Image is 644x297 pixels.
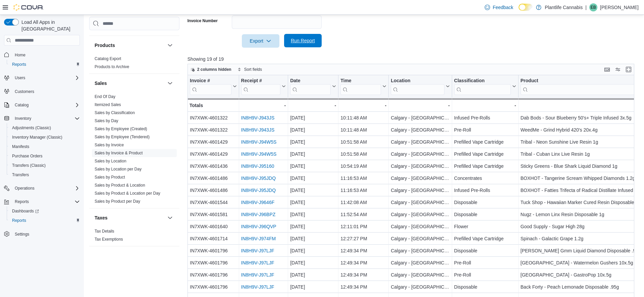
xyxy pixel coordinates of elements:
[241,127,274,133] a: IN8H9V-J943JS
[95,237,123,242] span: Tax Exemptions
[241,224,276,229] a: IN8H9V-J96QVP
[1,229,83,239] button: Settings
[454,235,516,243] div: Prefilled Vape Cartridge
[9,207,42,215] a: Dashboards
[95,199,140,204] a: Sales by Product per Day
[9,133,80,141] span: Inventory Manager (Classic)
[241,188,275,193] a: IN8H9V-J95JDQ
[190,247,237,255] div: IN7XWK-4601796
[1,87,83,96] button: Customers
[391,222,450,231] div: Calgary - [GEOGRAPHIC_DATA]
[340,247,386,255] div: 12:49:34 PM
[95,94,115,99] a: End Of Day
[95,175,125,180] span: Sales by Product
[391,210,450,218] div: Calgary - [GEOGRAPHIC_DATA]
[95,127,147,131] a: Sales by Employee (Created)
[89,227,179,246] div: Taxes
[241,272,274,278] a: IN8H9V-J97LJF
[9,60,29,68] a: Reports
[391,198,450,206] div: Calgary - [GEOGRAPHIC_DATA]
[454,186,516,194] div: Infused Pre-Rolls
[454,283,516,291] div: Disposable
[12,198,80,206] span: Reports
[340,198,386,206] div: 11:42:08 AM
[340,186,386,194] div: 11:16:53 AM
[454,162,516,170] div: Prefilled Vape Cartridge
[591,3,596,11] span: EB
[95,102,121,107] a: Itemized Sales
[95,80,165,87] button: Sales
[241,78,280,95] div: Receipt # URL
[95,158,126,164] span: Sales by Location
[7,60,83,69] button: Reports
[12,101,31,109] button: Catalog
[95,143,124,147] a: Sales by Invoice
[391,114,450,122] div: Calgary - [GEOGRAPHIC_DATA]
[12,88,37,96] a: Customers
[9,60,80,68] span: Reports
[340,101,386,109] div: -
[241,236,275,241] a: IN8H9V-J974FM
[12,184,37,192] button: Operations
[340,235,386,243] div: 12:27:27 PM
[190,126,237,134] div: IN7XWK-4601322
[454,271,516,279] div: Pre-Roll
[614,65,622,73] button: Display options
[12,172,29,178] span: Transfers
[1,114,83,123] button: Inventory
[454,78,511,84] div: Classification
[15,75,25,81] span: Users
[589,3,597,11] div: Em Bradley
[7,170,83,180] button: Transfers
[95,118,118,123] span: Sales by Day
[12,230,80,238] span: Settings
[12,218,26,223] span: Reports
[545,3,583,11] p: Plantlife Cannabis
[7,206,83,216] a: Dashboards
[340,222,386,231] div: 12:11:01 PM
[391,186,450,194] div: Calgary - [GEOGRAPHIC_DATA]
[241,260,274,265] a: IN8H9V-J97LJF
[340,210,386,218] div: 11:52:54 AM
[95,80,107,87] h3: Sales
[1,100,83,110] button: Catalog
[12,153,43,159] span: Purchase Orders
[95,94,115,99] span: End Of Day
[95,183,145,188] span: Sales by Product & Location
[340,126,386,134] div: 10:11:48 AM
[12,74,80,82] span: Users
[15,186,35,191] span: Operations
[9,124,80,132] span: Adjustments (Classic)
[241,139,276,145] a: IN8H9V-J94W5S
[454,150,516,158] div: Prefilled Vape Cartridge
[95,159,126,163] a: Sales by Location
[12,198,32,206] button: Reports
[9,143,32,151] a: Manifests
[187,18,218,23] label: Invoice Number
[290,186,336,194] div: [DATE]
[12,74,28,82] button: Users
[15,89,34,94] span: Customers
[391,138,450,146] div: Calgary - [GEOGRAPHIC_DATA]
[241,78,286,95] button: Receipt #
[190,78,231,95] div: Invoice #
[241,115,274,120] a: IN8H9V-J943JS
[12,51,28,59] a: Home
[190,210,237,218] div: IN7XWK-4601581
[12,101,80,109] span: Catalog
[190,235,237,243] div: IN7XWK-4601714
[12,144,29,149] span: Manifests
[9,143,80,151] span: Manifests
[454,222,516,231] div: Flower
[340,78,381,84] div: Time
[340,162,386,170] div: 10:54:19 AM
[600,3,639,11] p: [PERSON_NAME]
[188,65,234,73] button: 2 columns hidden
[340,271,386,279] div: 12:49:34 PM
[12,135,62,140] span: Inventory Manager (Classic)
[241,284,274,290] a: IN8H9V-J97LJF
[454,174,516,182] div: Concentrates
